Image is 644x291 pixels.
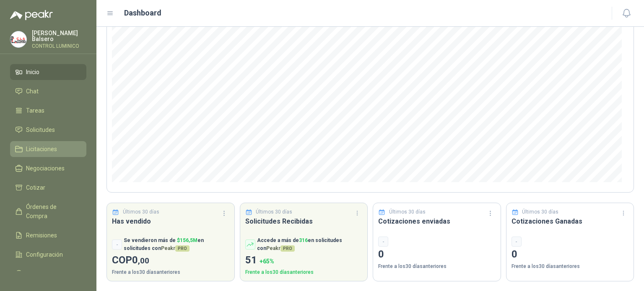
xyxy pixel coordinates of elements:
[522,208,558,216] p: Últimos 30 días
[10,83,86,99] a: Chat
[177,237,197,243] span: $ 156,5M
[10,247,86,263] a: Configuración
[280,245,295,252] span: PRO
[26,106,44,115] span: Tareas
[512,216,629,227] h3: Cotizaciones Ganadas
[112,239,122,250] div: -
[26,250,63,259] span: Configuración
[26,67,39,77] span: Inicio
[112,268,229,276] p: Frente a los 30 días anteriores
[245,252,363,268] p: 51
[10,160,86,176] a: Negociaciones
[257,237,363,252] p: Accede a más de en solicitudes con
[124,237,229,252] p: Se vendieron más de en solicitudes con
[10,199,86,224] a: Órdenes de Compra
[378,263,496,270] p: Frente a los 30 días anteriores
[10,180,86,196] a: Cotizar
[175,245,190,252] span: PRO
[10,266,86,282] a: Manuales y ayuda
[266,245,295,251] span: Peakr
[32,44,86,49] p: CONTROL LUMINICO
[512,247,629,263] p: 0
[10,10,53,20] img: Logo peakr
[245,268,363,276] p: Frente a los 30 días anteriores
[389,208,426,216] p: Últimos 30 días
[132,254,149,266] span: 0
[10,227,86,243] a: Remisiones
[26,125,55,134] span: Solicitudes
[26,269,74,278] span: Manuales y ayuda
[112,252,229,268] p: COP
[10,141,86,157] a: Licitaciones
[256,208,292,216] p: Últimos 30 días
[378,216,496,227] h3: Cotizaciones enviadas
[26,164,65,173] span: Negociaciones
[512,237,522,247] div: -
[299,237,308,243] span: 316
[260,258,274,265] span: + 65 %
[161,245,190,251] span: Peakr
[245,216,363,227] h3: Solicitudes Recibidas
[138,256,149,265] span: ,00
[10,64,86,80] a: Inicio
[10,31,26,47] img: Company Logo
[112,216,229,227] h3: Has vendido
[26,183,45,192] span: Cotizar
[378,247,496,263] p: 0
[26,231,57,240] span: Remisiones
[10,103,86,118] a: Tareas
[124,7,161,19] h1: Dashboard
[26,202,78,221] span: Órdenes de Compra
[10,122,86,138] a: Solicitudes
[32,30,86,42] p: [PERSON_NAME] Balsero
[26,87,39,96] span: Chat
[512,263,629,270] p: Frente a los 30 días anteriores
[26,144,57,154] span: Licitaciones
[123,208,159,216] p: Últimos 30 días
[378,237,388,247] div: -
